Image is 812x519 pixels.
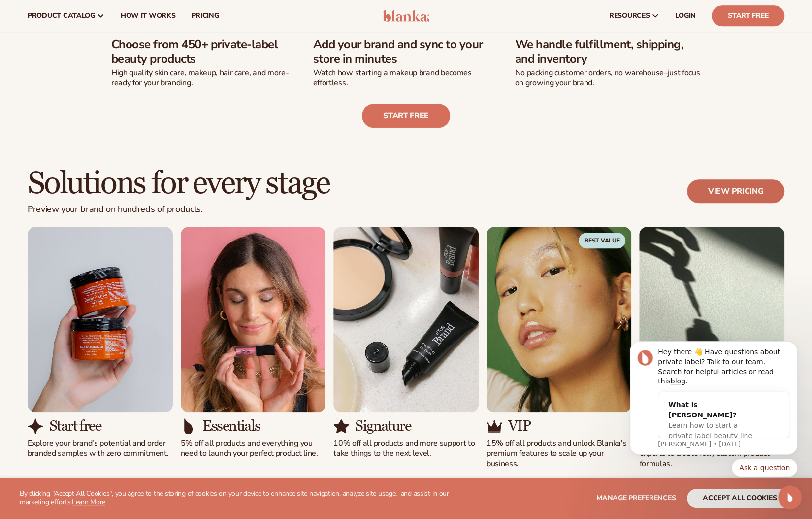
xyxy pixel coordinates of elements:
[487,227,632,412] img: Shopify Image 8
[28,167,329,200] h2: Solutions for every stage
[579,233,626,248] span: Best Value
[111,37,297,66] h3: Choose from 450+ private-label beauty products
[28,438,173,459] p: Explore your brand’s potential and order branded samples with zero commitment.
[181,418,196,434] img: Shopify Image 5
[515,37,701,66] h3: We handle fulfillment, shipping, and inventory
[49,418,101,434] h3: Start free
[333,418,349,434] img: Shopify Image 7
[111,68,297,89] p: High quality skin care, makeup, hair care, and more-ready for your branding.
[515,68,701,89] p: No packing customer orders, no warehouse–just focus on growing your brand.
[675,12,696,20] span: LOGIN
[687,179,784,203] a: View pricing
[596,493,676,503] span: Manage preferences
[181,227,326,412] img: Shopify Image 4
[333,227,479,412] img: Shopify Image 6
[362,104,450,128] a: Start free
[778,485,802,509] iframe: Intercom live chat
[487,227,632,469] div: 4 / 5
[28,227,173,412] img: Shopify Image 2
[121,12,176,20] span: How It Works
[687,489,792,508] button: accept all cookies
[72,497,105,507] a: Learn More
[609,12,650,20] span: resources
[383,10,429,22] img: logo
[333,227,479,459] div: 3 / 5
[181,227,326,459] div: 2 / 5
[333,438,479,459] p: 10% off all products and more support to take things to the next level.
[181,438,326,459] p: 5% off all products and everything you need to launch your perfect product line.
[28,227,173,459] div: 1 / 5
[202,418,260,434] h3: Essentials
[355,418,411,434] h3: Signature
[313,68,499,89] p: Watch how starting a makeup brand becomes effortless.
[639,227,784,412] img: Shopify Image 10
[28,418,43,434] img: Shopify Image 3
[487,418,502,434] img: Shopify Image 9
[313,37,499,66] h3: Add your brand and sync to your store in minutes
[712,5,784,26] a: Start Free
[28,12,95,20] span: product catalog
[508,418,530,434] h3: VIP
[487,438,632,469] p: 15% off all products and unlock Blanka's premium features to scale up your business.
[28,204,329,215] p: Preview your brand on hundreds of products.
[596,489,676,508] button: Manage preferences
[20,490,468,507] p: By clicking "Accept All Cookies", you agree to the storing of cookies on your device to enhance s...
[639,227,784,469] div: 5 / 5
[191,12,219,20] span: pricing
[615,319,812,492] iframe: Intercom notifications message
